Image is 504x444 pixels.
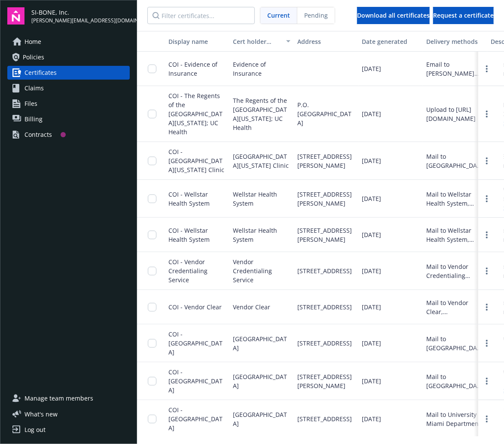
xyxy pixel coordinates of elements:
a: Billing [7,112,130,126]
span: [GEOGRAPHIC_DATA] [233,410,290,428]
span: COI - Vendor Credentialing Service [168,258,208,284]
button: Download all certificates [357,7,430,24]
div: Address [297,37,355,46]
span: Billing [24,112,43,126]
input: Toggle Row Selected [148,415,156,423]
span: COI - [GEOGRAPHIC_DATA][US_STATE] Clinic [168,148,224,174]
button: Delivery methods [423,31,487,52]
span: Manage team members [24,392,93,405]
div: Upload to [URL][DOMAIN_NAME] [426,105,484,123]
a: Policies [7,50,130,64]
span: [DATE] [362,266,381,275]
div: Display name [168,37,226,46]
a: more [482,266,492,276]
span: Certificates [24,66,57,80]
a: more [482,230,492,240]
a: more [482,302,492,312]
a: Manage team members [7,392,130,405]
button: Cert holder name [229,31,294,52]
button: Address [294,31,358,52]
a: more [482,194,492,204]
span: [STREET_ADDRESS][PERSON_NAME] [297,190,355,208]
span: [GEOGRAPHIC_DATA] [233,334,290,352]
span: COI - [GEOGRAPHIC_DATA] [168,330,223,356]
span: The Regents of the [GEOGRAPHIC_DATA][US_STATE]; UC Health [233,96,290,132]
span: Files [24,97,37,111]
a: Contracts [7,128,130,142]
div: Contracts [24,128,52,142]
span: Vendor Clear [233,302,270,311]
span: Request a certificate [433,11,494,19]
div: Mail to Vendor Credentialing Service, [STREET_ADDRESS] [426,262,484,280]
button: What's new [7,410,71,419]
span: Pending [297,7,335,24]
a: more [482,64,492,74]
div: Mail to Vendor Clear, [STREET_ADDRESS] [426,298,484,316]
span: [DATE] [362,230,381,239]
span: [STREET_ADDRESS][PERSON_NAME] [297,152,355,170]
input: Toggle Row Selected [148,339,156,348]
a: more [482,109,492,119]
span: [STREET_ADDRESS][PERSON_NAME] [297,372,355,390]
span: [STREET_ADDRESS] [297,339,352,348]
div: Download all certificates [357,7,430,24]
a: Certificates [7,66,130,80]
div: Mail to [GEOGRAPHIC_DATA], [STREET_ADDRESS] [426,334,484,352]
span: COI - [GEOGRAPHIC_DATA] [168,406,223,432]
input: Toggle Row Selected [148,377,156,385]
span: Evidence of Insurance [233,60,290,78]
span: P.O. [GEOGRAPHIC_DATA] [297,100,355,127]
a: Claims [7,81,130,95]
div: Delivery methods [426,37,484,46]
input: Toggle Row Selected [148,65,156,73]
span: COI - Evidence of Insurance [168,60,217,77]
span: COI - The Regents of the [GEOGRAPHIC_DATA][US_STATE]; UC Health [168,92,223,136]
img: navigator-logo.svg [7,7,24,25]
button: Display name [165,31,229,52]
span: What ' s new [24,410,58,419]
div: Mail to University of Miami Department of Risk Management, [GEOGRAPHIC_DATA]-2945 [426,410,484,428]
span: SI-BONE, Inc. [31,8,130,17]
button: Request a certificate [433,7,494,24]
span: [DATE] [362,414,381,423]
span: [DATE] [362,109,381,118]
span: [DATE] [362,156,381,165]
input: Toggle Row Selected [148,303,156,311]
span: [DATE] [362,302,381,311]
input: Toggle Row Selected [148,194,156,203]
span: [DATE] [362,194,381,203]
span: [DATE] [362,64,381,73]
span: [DATE] [362,339,381,348]
button: Date generated [358,31,423,52]
span: Wellstar Health System [233,226,290,244]
span: COI - Wellstar Health System [168,226,210,244]
a: more [482,156,492,166]
input: Toggle Row Selected [148,157,156,165]
input: Toggle Row Selected [148,110,156,118]
span: Claims [24,81,44,95]
div: Log out [24,423,46,437]
a: more [482,376,492,386]
span: Wellstar Health System [233,190,290,208]
span: [STREET_ADDRESS] [297,266,352,275]
a: more [482,414,492,424]
span: COI - [GEOGRAPHIC_DATA] [168,368,223,394]
a: Files [7,97,130,111]
span: Pending [304,11,328,20]
span: [GEOGRAPHIC_DATA] [233,372,290,390]
span: Vendor Credentialing Service [233,257,290,284]
span: [GEOGRAPHIC_DATA][US_STATE] Clinic [233,152,290,170]
span: Current [267,11,290,20]
div: Date generated [362,37,419,46]
a: Home [7,35,130,49]
input: Toggle Row Selected [148,231,156,239]
span: [STREET_ADDRESS] [297,414,352,423]
div: Mail to [GEOGRAPHIC_DATA], [STREET_ADDRESS][PERSON_NAME] [426,372,484,390]
span: Policies [23,50,44,64]
span: COI - Wellstar Health System [168,190,210,207]
span: [STREET_ADDRESS][PERSON_NAME] [297,226,355,244]
span: [STREET_ADDRESS] [297,302,352,311]
div: Mail to [GEOGRAPHIC_DATA][US_STATE] DBA [GEOGRAPHIC_DATA][US_STATE][STREET_ADDRESS][PERSON_NAME] [426,152,484,170]
div: Mail to Wellstar Health System, [STREET_ADDRESS][PERSON_NAME] [426,190,484,208]
button: SI-BONE, Inc.[PERSON_NAME][EMAIL_ADDRESS][DOMAIN_NAME] [31,7,130,25]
